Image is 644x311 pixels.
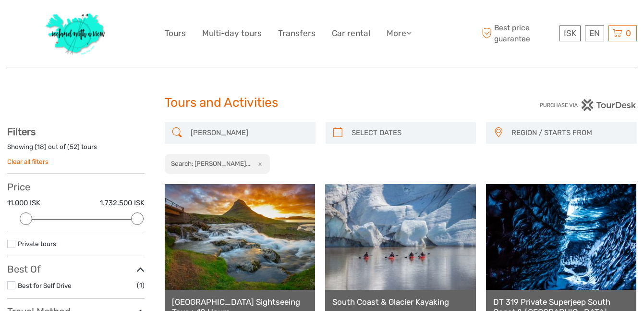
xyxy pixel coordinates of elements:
[7,158,49,165] a: Clear all filters
[278,26,316,40] a: Transfers
[564,28,576,38] span: ISK
[171,160,250,167] h2: Search: [PERSON_NAME]...
[7,198,40,208] label: 11.000 ISK
[18,282,72,289] a: Best for Self Drive
[348,124,472,141] input: SELECT DATES
[7,181,145,193] h3: Price
[479,23,557,44] span: Best price guarantee
[70,142,77,151] label: 52
[7,126,36,137] strong: Filters
[137,280,145,291] span: (1)
[539,99,637,111] img: PurchaseViaTourDesk.png
[202,26,262,40] a: Multi-day tours
[507,125,632,141] button: REGION / STARTS FROM
[7,263,145,275] h3: Best Of
[387,26,412,40] a: More
[187,124,311,141] input: SEARCH
[110,15,122,26] button: Open LiveChat chat widget
[18,240,56,248] a: Private tours
[41,7,111,60] img: 1077-ca632067-b948-436b-9c7a-efe9894e108b_logo_big.jpg
[7,142,145,157] div: Showing ( ) out of ( ) tours
[165,26,186,40] a: Tours
[624,28,632,38] span: 0
[332,297,468,307] a: South Coast & Glacier Kayaking
[252,159,265,169] button: x
[332,26,370,40] a: Car rental
[37,142,44,151] label: 18
[165,95,480,111] h1: Tours and Activities
[100,198,145,208] label: 1.732.500 ISK
[13,17,109,25] p: We're away right now. Please check back later!
[585,25,604,41] div: EN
